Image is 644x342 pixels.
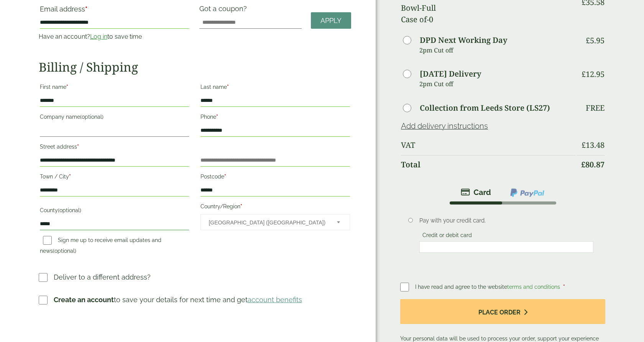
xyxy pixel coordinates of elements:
label: Postcode [200,171,350,184]
label: Phone [200,111,350,124]
span: £ [586,35,590,46]
p: to save your details for next time and get [54,295,302,305]
label: Street address [40,141,189,154]
span: I have read and agree to the website [415,284,562,290]
abbr: required [224,173,226,180]
abbr: required [77,144,79,150]
p: Deliver to a different address? [54,272,151,282]
abbr: required [69,173,71,180]
bdi: 5.95 [586,35,605,46]
th: Total [401,155,576,174]
span: United Kingdom (UK) [209,214,327,231]
button: Place order [400,299,605,324]
p: Have an account? to save time [39,32,191,41]
img: stripe.png [461,188,491,197]
input: Sign me up to receive email updates and news(optional) [43,236,52,245]
p: 2pm Cut off [419,44,576,56]
abbr: required [240,203,242,209]
span: (optional) [80,114,103,120]
abbr: required [85,5,87,13]
abbr: required [227,84,229,90]
abbr: required [216,114,218,120]
iframe: Secure card payment input frame [422,244,591,250]
span: £ [581,159,585,170]
strong: Create an account [54,296,114,304]
bdi: 12.95 [582,69,605,79]
label: County [40,205,189,218]
bdi: 13.48 [582,140,605,150]
span: (optional) [58,207,81,213]
label: Collection from Leeds Store (LS27) [420,104,550,112]
label: Credit or debit card [419,232,475,241]
label: Country/Region [200,201,350,214]
img: ppcp-gateway.png [509,188,545,198]
span: Apply [320,16,342,25]
label: [DATE] Delivery [420,70,481,78]
p: Free [586,103,605,113]
bdi: 80.87 [581,159,605,170]
label: Company name [40,111,189,124]
span: (optional) [53,248,76,254]
span: £ [582,140,586,150]
p: Pay with your credit card. [419,216,593,225]
th: VAT [401,136,576,154]
abbr: required [563,284,565,290]
a: Log in [90,33,107,40]
a: account benefits [248,296,302,304]
h2: Billing / Shipping [39,60,351,74]
label: Sign me up to receive email updates and news [40,237,161,256]
a: terms and conditions [507,284,560,290]
a: Apply [311,12,351,29]
label: Email address [40,6,189,16]
label: DPD Next Working Day [420,36,507,44]
label: First name [40,82,189,95]
label: Got a coupon? [199,5,250,16]
label: Town / City [40,171,189,184]
span: Country/Region [200,214,350,230]
span: £ [582,69,586,79]
label: Last name [200,82,350,95]
abbr: required [66,84,68,90]
a: Add delivery instructions [401,121,488,131]
p: 2pm Cut off [419,78,576,90]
